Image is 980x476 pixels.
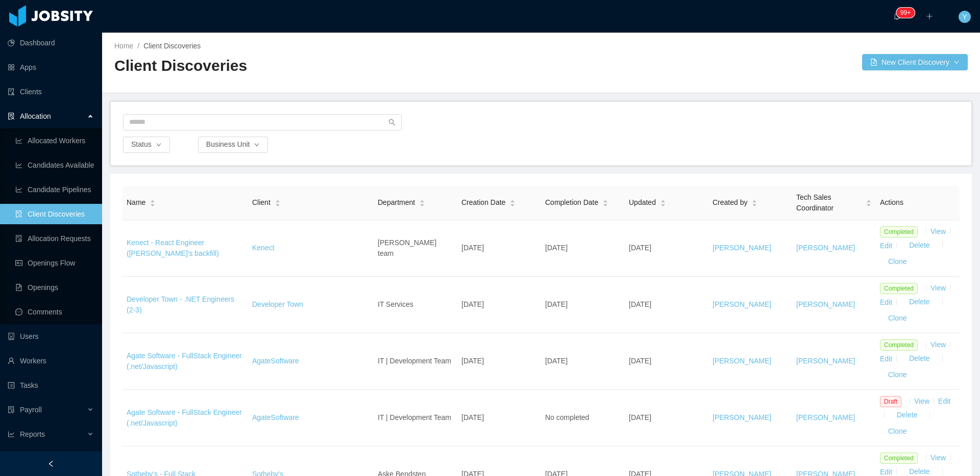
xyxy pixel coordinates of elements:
[660,199,666,202] i: icon: caret-up
[862,54,968,70] button: icon: file-addNew Client Discoverydown
[880,424,915,440] button: Clone
[541,333,625,390] td: [DATE]
[541,390,625,446] td: No completed
[545,197,598,208] span: Completion Date
[880,453,918,464] span: Completed
[625,220,708,277] td: [DATE]
[752,199,757,202] i: icon: caret-up
[509,198,516,205] div: Sort
[8,57,94,77] a: icon: appstoreApps
[15,155,94,175] a: icon: line-chartCandidates Available
[962,11,967,23] span: Y
[150,198,156,205] div: Sort
[420,202,425,205] i: icon: caret-down
[127,197,145,208] span: Name
[143,42,201,50] span: Client Discoveries
[15,204,94,224] a: icon: file-searchClient Discoveries
[625,277,708,333] td: [DATE]
[420,199,425,202] i: icon: caret-up
[127,239,219,257] a: Kenect - React Engineer ([PERSON_NAME]'s backfill)
[901,237,938,254] button: Delete
[930,454,946,462] a: View
[796,357,855,365] a: [PERSON_NAME]
[419,198,425,205] div: Sort
[880,298,892,306] a: Edit
[713,300,771,308] a: [PERSON_NAME]
[510,199,516,202] i: icon: caret-up
[893,13,900,20] i: icon: bell
[127,408,242,427] a: Agate Software - FullStack Engineer (.net/Javascript)
[137,42,139,50] span: /
[275,202,280,205] i: icon: caret-down
[866,199,872,202] i: icon: caret-up
[901,294,938,310] button: Delete
[880,354,892,362] a: Edit
[252,413,299,421] a: AgateSoftware
[880,467,892,475] a: Edit
[603,199,608,202] i: icon: caret-up
[880,396,901,407] span: Draft
[880,198,903,206] span: Actions
[510,202,516,205] i: icon: caret-down
[602,198,608,205] div: Sort
[752,202,757,205] i: icon: caret-down
[8,406,15,413] i: icon: file-protect
[660,198,666,205] div: Sort
[252,244,275,252] a: Kenect
[901,351,938,367] button: Delete
[889,407,925,424] button: Delete
[8,113,15,120] i: icon: solution
[15,228,94,249] a: icon: file-doneAllocation Requests
[8,326,94,347] a: icon: robotUsers
[880,254,915,270] button: Clone
[374,277,457,333] td: IT Services
[866,202,872,205] i: icon: caret-down
[880,241,892,249] a: Edit
[880,283,918,294] span: Completed
[15,179,94,200] a: icon: line-chartCandidate Pipelines
[20,112,51,120] span: Allocation
[374,220,457,277] td: [PERSON_NAME] team
[388,119,396,126] i: icon: search
[114,56,541,76] h2: Client Discoveries
[374,333,457,390] td: IT | Development Team
[8,33,94,53] a: icon: pie-chartDashboard
[150,199,156,202] i: icon: caret-up
[8,375,94,395] a: icon: profileTasks
[275,199,280,202] i: icon: caret-up
[457,220,541,277] td: [DATE]
[930,340,946,349] a: View
[20,430,45,438] span: Reports
[713,244,771,252] a: [PERSON_NAME]
[378,197,415,208] span: Department
[629,197,656,208] span: Updated
[713,357,771,365] a: [PERSON_NAME]
[866,198,872,205] div: Sort
[541,277,625,333] td: [DATE]
[252,197,271,208] span: Client
[926,13,933,20] i: icon: plus
[796,244,855,252] a: [PERSON_NAME]
[114,42,133,50] a: Home
[461,197,505,208] span: Creation Date
[457,277,541,333] td: [DATE]
[880,339,918,351] span: Completed
[15,302,94,322] a: icon: messageComments
[914,397,929,405] a: View
[713,413,771,421] a: [PERSON_NAME]
[457,333,541,390] td: [DATE]
[880,367,915,383] button: Clone
[541,220,625,277] td: [DATE]
[198,137,268,153] button: Business Uniticon: down
[930,227,946,235] a: View
[8,431,15,438] i: icon: line-chart
[275,198,281,205] div: Sort
[150,202,156,205] i: icon: caret-down
[127,295,234,314] a: Developer Town - .NET Engineers (2-3)
[20,406,42,414] span: Payroll
[880,226,918,237] span: Completed
[252,300,303,308] a: Developer Town
[713,197,747,208] span: Created by
[751,198,757,205] div: Sort
[15,130,94,151] a: icon: line-chartAllocated Workers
